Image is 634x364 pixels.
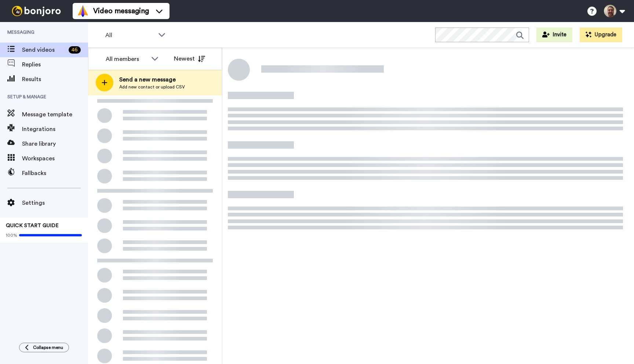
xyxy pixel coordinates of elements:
[9,6,64,16] img: bj-logo-header-white.svg
[580,28,622,42] button: Upgrade
[22,75,88,84] span: Results
[6,223,59,228] span: QUICK START GUIDE
[22,169,88,178] span: Fallbacks
[33,345,63,350] span: Collapse menu
[69,46,81,54] div: 46
[168,51,211,66] button: Newest
[536,28,572,42] button: Invite
[22,110,88,119] span: Message template
[22,45,66,54] span: Send videos
[22,139,88,148] span: Share library
[77,5,89,17] img: vm-color.svg
[106,55,147,63] div: All members
[22,60,88,69] span: Replies
[19,343,69,352] button: Collapse menu
[22,125,88,134] span: Integrations
[119,75,185,84] span: Send a new message
[93,6,149,16] span: Video messaging
[6,232,17,238] span: 100%
[22,199,88,207] span: Settings
[119,84,185,90] span: Add new contact or upload CSV
[22,154,88,163] span: Workspaces
[105,31,154,40] span: All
